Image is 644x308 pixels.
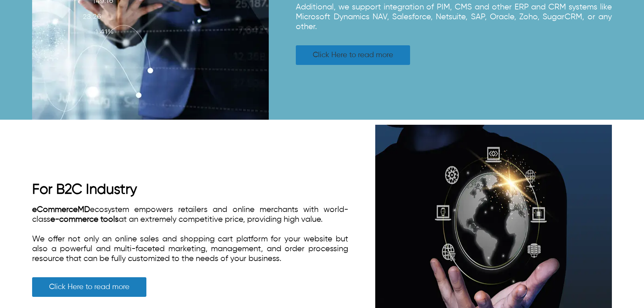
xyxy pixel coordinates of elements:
[32,206,90,214] a: eCommerceMD
[32,181,348,198] h2: For B2C Industry
[296,3,612,31] span: Additional, we support integration of PIM, CMS and other ERP and CRM systems like Microsoft Dynam...
[32,277,146,297] a: Click Here to read more
[50,215,119,223] a: e-commerce tools
[32,205,348,264] div: ecosystem empowers retailers and online merchants with world-class at an extremely competitive pr...
[296,45,410,65] a: Click Here to read more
